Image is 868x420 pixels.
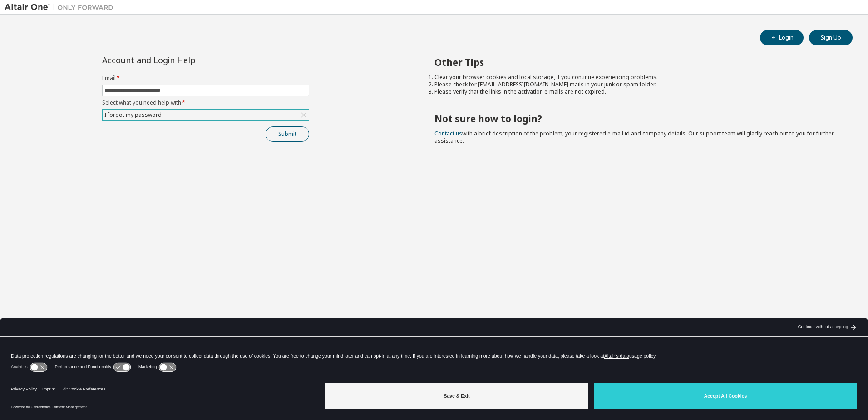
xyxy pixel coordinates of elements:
button: Submit [266,126,309,142]
h2: Other Tips [434,56,837,68]
a: Contact us [434,130,462,137]
div: I forgot my password [103,110,163,120]
h2: Not sure how to login? [434,113,837,125]
li: Clear your browser cookies and local storage, if you continue experiencing problems. [434,74,837,81]
button: Login [760,30,804,45]
div: I forgot my password [103,110,309,120]
button: Sign Up [809,30,853,45]
label: Select what you need help with [102,99,309,106]
img: Altair One [5,3,118,12]
li: Please verify that the links in the activation e-mails are not expired. [434,88,837,95]
span: with a brief description of the problem, your registered e-mail id and company details. Our suppo... [434,130,834,145]
label: Email [102,75,309,82]
div: Account and Login Help [102,56,268,64]
li: Please check for [EMAIL_ADDRESS][DOMAIN_NAME] mails in your junk or spam folder. [434,81,837,88]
